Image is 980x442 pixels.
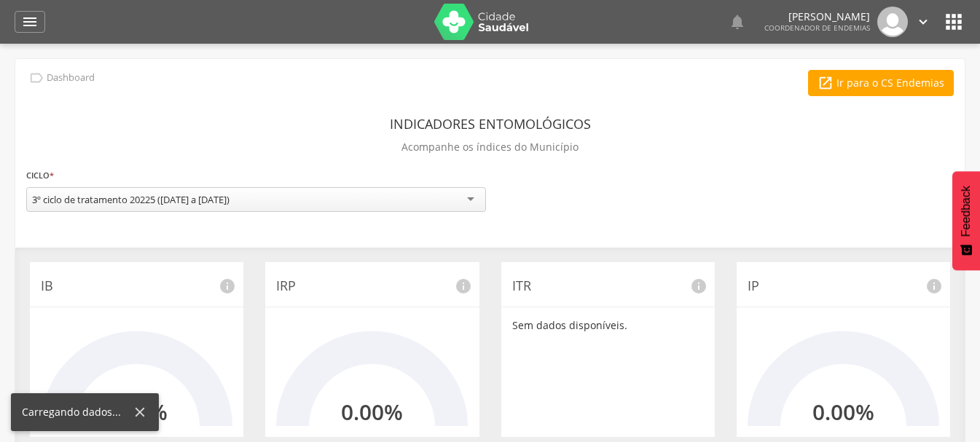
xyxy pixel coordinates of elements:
[764,23,870,33] span: Coordenador de Endemias
[748,277,939,296] p: IP
[276,277,468,296] p: IRP
[764,12,870,22] p: [PERSON_NAME]
[26,167,54,183] label: Ciclo
[28,70,44,86] i: 
[219,277,236,295] i: info
[512,277,704,296] p: ITR
[512,318,704,333] p: Sem dados disponíveis.
[812,400,874,424] h2: 0.00%
[21,13,39,31] i: 
[952,171,980,270] button: Feedback - Mostrar pesquisa
[390,111,591,137] header: Indicadores Entomológicos
[960,186,973,237] span: Feedback
[15,11,45,33] a: 
[729,7,746,37] a: 
[915,7,931,37] a: 
[32,193,230,206] div: 3º ciclo de tratamento 20225 ([DATE] a [DATE])
[808,70,954,96] a: Ir para o CS Endemias
[729,13,746,31] i: 
[942,10,965,33] i: 
[925,277,943,295] i: info
[22,405,132,419] div: Carregando dados...
[341,400,403,424] h2: 0.00%
[401,137,579,157] p: Acompanhe os índices do Município
[41,277,232,296] p: IB
[690,277,707,295] i: info
[455,277,472,295] i: info
[47,72,95,84] p: Dashboard
[915,14,931,30] i: 
[818,75,834,91] i: 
